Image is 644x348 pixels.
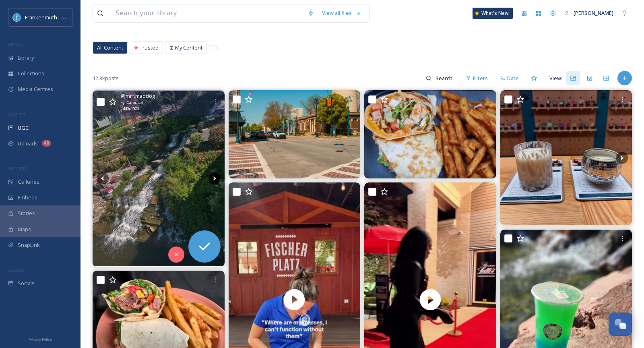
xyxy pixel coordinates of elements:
[18,226,31,233] span: Maps
[18,178,39,186] span: Galleries
[18,140,38,147] span: Uploads
[18,85,53,93] span: Media Centres
[18,54,34,62] span: Library
[549,75,562,82] span: View:
[127,100,143,106] span: Carousel
[175,44,202,52] span: My Content
[29,334,52,344] a: Privacy Policy
[93,75,119,82] span: 12.3k posts
[18,70,44,77] span: Collections
[318,5,365,21] a: View all files
[507,75,519,82] span: Date
[609,313,632,336] button: Open Chat
[473,8,513,19] a: What's New
[111,4,303,22] input: Search your library
[8,267,24,273] span: SOCIALS
[13,13,21,21] img: Social%20Media%20PFP%202025.jpg
[18,124,29,132] span: UGC
[364,90,496,178] img: Southwest Chicken Wrap with ancho aioli and pico #TDubs #Frankenmuth
[8,112,25,118] span: COLLECT
[18,241,40,249] span: SnapLink
[140,44,159,52] span: Trusted
[25,13,86,21] span: Frankenmuth [US_STATE]
[431,70,458,86] input: Search
[560,5,617,21] a: [PERSON_NAME]
[8,41,22,48] span: MEDIA
[500,90,632,225] img: ✨ grab your friends, pick your vessel, pour your scent & make candles together! 🕯 The creative_ca...
[121,92,155,100] span: @ mrf.maddog
[229,90,361,178] img: #photography #frankenmuth #crosswalk 🚗
[18,280,35,287] span: Socials
[8,166,27,172] span: WIDGETS
[18,209,35,217] span: Stories
[29,337,52,342] span: Privacy Policy
[97,44,123,52] span: All Content
[42,140,51,147] div: 48
[93,91,225,267] img: idk #dump #frankenmuth
[121,106,139,112] span: 1440 x 1920
[574,9,613,17] span: [PERSON_NAME]
[473,75,488,82] span: Filters
[18,194,37,201] span: Embeds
